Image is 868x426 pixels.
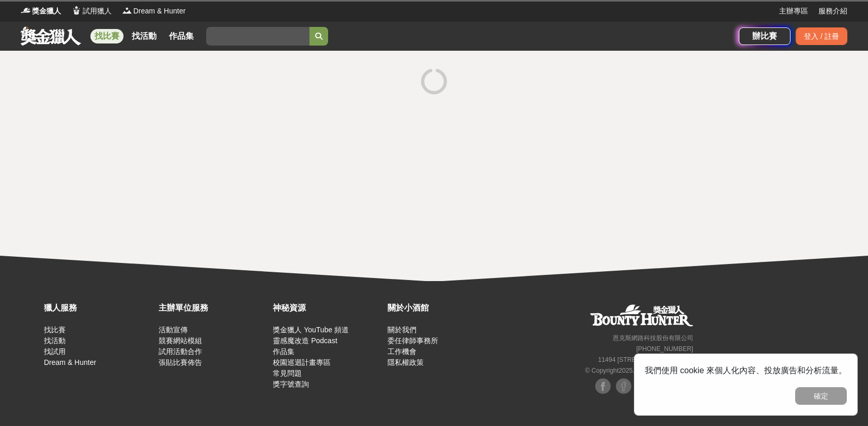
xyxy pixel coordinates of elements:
[165,29,198,43] a: 作品集
[598,356,693,363] small: 11494 [STREET_ADDRESS] 3 樓
[388,358,424,366] a: 隱私權政策
[273,326,349,334] a: 獎金獵人 YouTube 頻道
[645,366,847,375] span: 我們使用 cookie 來個人化內容、投放廣告和分析流量。
[133,6,185,17] span: Dream & Hunter
[44,302,153,314] div: 獵人服務
[159,347,202,356] a: 試用活動合作
[388,336,438,345] a: 委任律師事務所
[122,6,185,17] a: LogoDream & Hunter
[613,334,693,342] small: 恩克斯網路科技股份有限公司
[585,367,693,374] small: © Copyright 2025 . All Rights Reserved.
[21,6,61,17] a: Logo獎金獵人
[739,27,791,45] a: 辦比賽
[273,302,382,314] div: 神秘資源
[273,358,331,366] a: 校園巡迴計畫專區
[159,302,268,314] div: 主辦單位服務
[388,302,497,314] div: 關於小酒館
[779,6,808,17] a: 主辦專區
[273,369,302,377] a: 常見問題
[32,6,61,17] span: 獎金獵人
[159,326,188,334] a: 活動宣傳
[44,336,66,345] a: 找活動
[83,6,112,17] span: 試用獵人
[796,27,847,45] div: 登入 / 註冊
[595,378,611,394] img: Facebook
[44,358,96,366] a: Dream & Hunter
[636,345,693,352] small: [PHONE_NUMBER]
[44,326,66,334] a: 找比賽
[71,5,82,16] img: Logo
[122,5,132,16] img: Logo
[90,29,123,43] a: 找比賽
[159,358,202,366] a: 張貼比賽佈告
[795,387,847,405] button: 確定
[44,347,66,356] a: 找試用
[616,378,631,394] img: Facebook
[128,29,161,43] a: 找活動
[273,347,295,356] a: 作品集
[71,6,112,17] a: Logo試用獵人
[388,347,416,356] a: 工作機會
[273,380,309,388] a: 獎字號查詢
[388,326,416,334] a: 關於我們
[273,336,337,345] a: 靈感魔改造 Podcast
[159,336,202,345] a: 競賽網站模組
[818,6,847,17] a: 服務介紹
[21,5,31,16] img: Logo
